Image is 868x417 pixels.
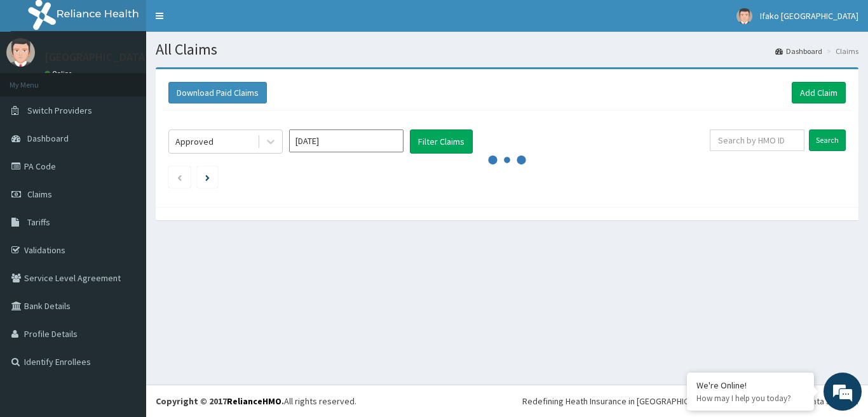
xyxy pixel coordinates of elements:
[696,380,804,391] div: We're Online!
[205,171,210,183] a: Next page
[760,10,858,22] span: Ifako [GEOGRAPHIC_DATA]
[289,129,403,152] input: Select Month and Year
[27,133,69,144] span: Dashboard
[824,46,858,56] li: Claims
[177,171,182,183] a: Previous page
[27,105,92,116] span: Switch Providers
[710,129,804,151] input: Search by HMO ID
[156,395,284,407] strong: Copyright © 2017 .
[736,8,752,24] img: User Image
[792,82,846,103] a: Add Claim
[27,216,50,228] span: Tariffs
[696,393,804,404] p: How may I help you today?
[6,38,35,67] img: User Image
[488,141,526,179] svg: audio-loading
[168,82,267,103] button: Download Paid Claims
[775,46,822,56] a: Dashboard
[227,395,281,407] a: RelianceHMO
[809,129,846,151] input: Search
[146,385,868,417] footer: All rights reserved.
[410,129,473,154] button: Filter Claims
[156,41,858,58] h1: All Claims
[175,135,214,148] div: Approved
[522,395,858,407] div: Redefining Heath Insurance in [GEOGRAPHIC_DATA] using Telemedicine and Data Science!
[44,51,149,63] p: [GEOGRAPHIC_DATA]
[27,189,52,200] span: Claims
[44,69,75,78] a: Online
